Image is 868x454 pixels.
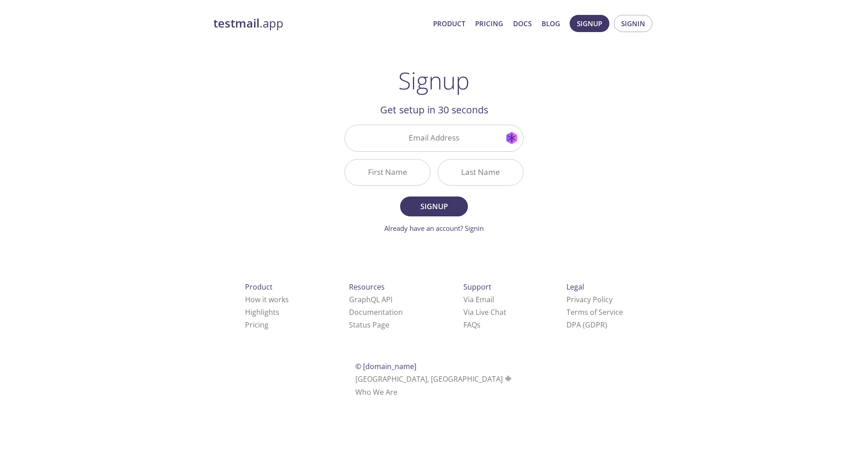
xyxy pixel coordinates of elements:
[245,307,279,317] a: Highlights
[463,295,494,304] a: Via Email
[513,18,532,29] a: Docs
[566,307,623,317] a: Terms of Service
[245,282,273,292] span: Product
[355,361,416,371] span: © [DOMAIN_NAME]
[355,374,513,384] span: [GEOGRAPHIC_DATA], [GEOGRAPHIC_DATA]
[566,282,584,292] span: Legal
[344,102,524,117] h2: Get setup in 30 seconds
[463,307,506,317] a: Via Live Chat
[566,295,613,304] a: Privacy Policy
[570,15,609,32] button: Signup
[355,387,397,397] a: Who We Are
[621,18,645,29] span: Signin
[384,224,484,233] a: Already have an account? Signin
[433,18,465,29] a: Product
[349,295,392,304] a: GraphQL API
[477,320,481,330] span: s
[542,18,560,29] a: Blog
[398,67,470,94] h1: Signup
[213,16,426,31] a: testmail.app
[475,18,503,29] a: Pricing
[614,15,652,32] button: Signin
[349,282,385,292] span: Resources
[400,197,468,216] button: Signup
[577,18,602,29] span: Signup
[410,200,458,213] span: Signup
[245,295,289,304] a: How it works
[213,15,259,31] strong: testmail
[566,320,607,330] a: DPA (GDPR)
[349,307,403,317] a: Documentation
[245,320,269,330] a: Pricing
[463,282,491,292] span: Support
[463,320,481,330] a: FAQ
[349,320,389,330] a: Status Page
